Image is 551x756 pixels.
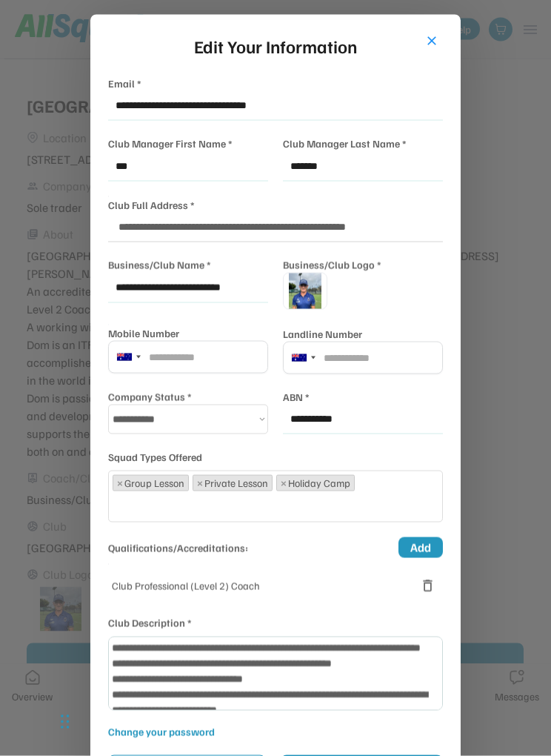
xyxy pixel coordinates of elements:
button: close [424,33,439,48]
div: Change your password [108,724,443,740]
button: Add [398,537,443,558]
li: Private Lesson [193,475,273,491]
div: Qualifications/Accreditations: [108,540,248,556]
span: × [117,478,123,488]
div: Club Manager First Name * [108,136,233,151]
li: Holiday Camp [276,475,355,491]
div: Company Status * [108,389,192,405]
div: Club Full Address * [108,197,195,213]
div: Edit Your Information [108,33,443,59]
span: × [197,478,203,488]
div: Club Description * [108,615,192,631]
span: × [281,478,287,488]
div: Landline Number [283,326,362,342]
div: Telephone country code [111,348,145,366]
div: ABN * [283,389,310,405]
div: Club Manager Last Name * [283,136,407,151]
div: Mobile Number [108,325,179,341]
div: Squad Types Offered [108,449,202,465]
div: Email * [108,76,141,91]
div: Business/Club Name * [108,257,211,273]
li: Group Lesson [113,475,189,491]
div: Telephone country code [286,349,320,367]
div: Business/Club Logo * [283,257,381,273]
div: Club Professional (Level 2) Coach [108,578,264,594]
